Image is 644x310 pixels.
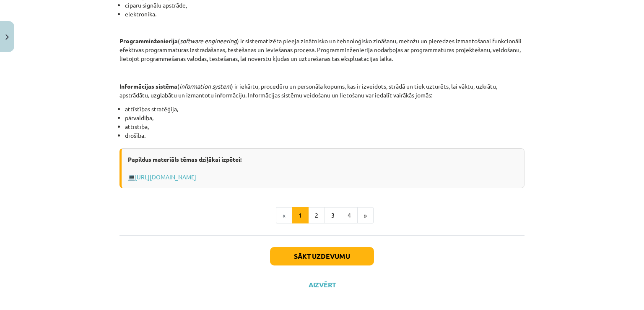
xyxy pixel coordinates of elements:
li: pārvaldība, [125,113,525,122]
p: ( ) ir iekārtu, procedūru un personāla kopums, kas ir izveidots, strādā un tiek uzturēts, lai vāk... [119,82,525,100]
img: icon-close-lesson-0947bae3869378f0d4975bcd49f059093ad1ed9edebbc8119c70593378902aed.svg [5,34,9,40]
nav: Page navigation example [119,207,525,224]
li: ciparu signālu apstrāde, [125,1,525,10]
button: Aizvērt [306,281,338,289]
li: elektronika. [125,10,525,18]
em: information system [179,82,231,90]
button: 4 [341,207,358,224]
div: 💻 [119,148,525,188]
li: attīstības stratēģija, [125,105,525,113]
li: drošība. [125,131,525,140]
strong: Informācijas sistēma [119,82,177,90]
strong: Papildus materiāls tēmas dziļākai izpētei: [128,155,241,163]
button: 2 [308,207,325,224]
em: software engineering [180,37,237,45]
li: attīstība, [125,122,525,131]
button: 3 [325,207,341,224]
strong: Programminženierija [119,37,178,45]
button: » [357,207,374,224]
button: 1 [292,207,309,224]
button: Sākt uzdevumu [270,247,374,265]
p: ( ) ir sistematizēta pieeja zinātnisko un tehnoloģisko zināšanu, metožu un pieredzes izmantošanai... [119,37,525,63]
a: [URL][DOMAIN_NAME] [135,173,196,181]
